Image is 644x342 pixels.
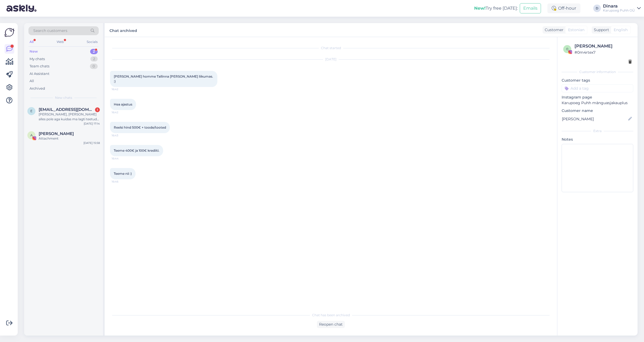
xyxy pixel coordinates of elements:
div: Socials [86,38,99,45]
span: A [30,133,33,137]
span: 16:43 [112,133,132,137]
span: New chats [55,95,72,100]
span: [PERSON_NAME] homme Tallinna [PERSON_NAME] liikumas. :) [114,74,214,83]
span: Search customers [33,28,67,34]
div: [PERSON_NAME], [PERSON_NAME] alles pole aga kuidas ma lagti teetud toote tagastan? Tegime ja plas... [39,112,100,122]
div: Customer information [562,70,633,74]
div: My chats [30,56,45,62]
div: [PERSON_NAME] [575,43,632,49]
div: Customer [543,27,563,33]
div: New [30,49,38,54]
span: 16:42 [112,110,132,114]
div: All [28,38,35,45]
span: Reelsi hind 500€ + toode/tooted [114,125,166,129]
div: Off-hour [547,3,580,13]
div: Support [592,27,609,33]
div: # 0m4rtex7 [575,49,632,55]
span: 16:44 [112,157,132,161]
span: e [30,109,32,113]
div: D [593,5,601,12]
span: 16:42 [112,87,132,91]
span: Teeme 400€ ja 100€ krediiti. [114,148,159,152]
div: 0 [90,64,98,69]
button: Emails [520,3,541,13]
p: Notes [562,137,633,142]
div: 1 [95,107,100,112]
span: Teeme nii :) [114,172,132,176]
div: 2 [90,49,98,54]
div: [DATE] [110,57,552,62]
span: Hea ajastus [114,102,132,106]
p: Karupoeg Puhh mänguasjakauplus [562,100,633,106]
div: [DATE] 17:14 [84,122,100,126]
span: 16:46 [112,180,132,184]
div: Try free [DATE]: [474,5,518,12]
img: Askly Logo [4,27,14,38]
input: Add name [562,116,627,122]
div: Archived [30,86,45,91]
b: New! [474,6,486,11]
p: Customer tags [562,78,633,83]
div: [DATE] 15:58 [83,141,100,145]
div: Team chats [30,64,49,69]
div: Extra [562,129,633,133]
span: Estonian [568,27,584,33]
a: DinaraKarupoeg Puhh OÜ [603,4,641,13]
span: 0 [566,47,568,51]
div: All [30,78,34,84]
span: Chat has been archived [312,313,350,318]
div: Karupoeg Puhh OÜ [603,8,635,13]
div: AI Assistant [30,71,49,77]
div: Reopen chat [317,321,345,328]
span: Anna-Liisa Peetmaa [39,131,74,136]
span: enelimanniste9@gmail.com [39,107,94,112]
span: English [614,27,628,33]
p: Customer name [562,108,633,114]
label: Chat archived [109,26,137,34]
input: Add a tag [562,84,633,92]
div: Web [56,38,65,45]
p: Instagram page [562,94,633,100]
div: Attachment [39,136,100,141]
div: Chat started [110,46,552,50]
div: 2 [90,56,98,62]
div: Dinara [603,4,635,8]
